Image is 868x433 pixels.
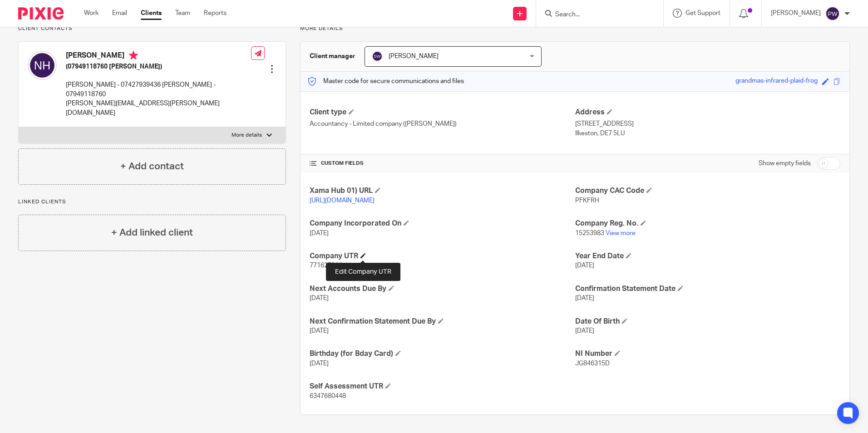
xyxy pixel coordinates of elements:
[204,9,227,18] a: Reports
[28,51,57,80] img: svg%3E
[310,160,575,167] h4: CUSTOM FIELDS
[575,262,594,269] span: [DATE]
[575,284,840,294] h4: Confirmation Statement Date
[575,119,840,128] p: [STREET_ADDRESS]
[120,159,184,173] h4: + Add contact
[310,186,575,196] h4: Xama Hub 01) URL
[111,226,193,240] h4: + Add linked client
[575,129,840,138] p: Ilkeston, DE7 5LU
[310,197,375,204] a: [URL][DOMAIN_NAME]
[310,317,575,326] h4: Next Confirmation Statement Due By
[310,108,575,117] h4: Client type
[310,349,575,359] h4: Birthday (for Bday Card)
[575,360,610,367] span: JG846315D
[310,262,342,269] span: 771627914
[575,230,604,236] span: 15253983
[307,77,464,86] p: Master code for secure communications and files
[310,52,355,61] h3: Client manager
[112,9,127,18] a: Email
[310,328,329,334] span: [DATE]
[66,99,251,118] p: [PERSON_NAME][EMAIL_ADDRESS][PERSON_NAME][DOMAIN_NAME]
[84,9,99,18] a: Work
[575,251,840,261] h4: Year End Date
[310,360,329,367] span: [DATE]
[310,219,575,228] h4: Company Incorporated On
[310,382,575,391] h4: Self Assessment UTR
[735,76,818,87] div: grandmas-infrared-plaid-frog
[575,328,594,334] span: [DATE]
[310,284,575,294] h4: Next Accounts Due By
[66,62,251,71] h5: (07949118760 [PERSON_NAME])
[129,51,138,60] i: Primary
[372,51,383,62] img: svg%3E
[759,159,811,168] label: Show empty fields
[771,9,821,18] p: [PERSON_NAME]
[575,186,840,196] h4: Company CAC Code
[310,393,346,399] span: 6347680448
[554,11,636,19] input: Search
[575,108,840,117] h4: Address
[175,9,190,18] a: Team
[575,349,840,359] h4: NI Number
[18,7,64,20] img: Pixie
[575,317,840,326] h4: Date Of Birth
[18,25,286,32] p: Client contacts
[825,6,840,21] img: svg%3E
[66,80,251,99] p: [PERSON_NAME] - 07427939436 [PERSON_NAME] - 07949118760
[300,25,850,32] p: More details
[18,198,286,206] p: Linked clients
[686,10,720,16] span: Get Support
[310,119,575,128] p: Accountancy - Limited company ([PERSON_NAME])
[141,9,162,18] a: Clients
[575,219,840,228] h4: Company Reg. No.
[310,295,329,301] span: [DATE]
[310,251,575,261] h4: Company UTR
[66,51,251,62] h4: [PERSON_NAME]
[389,53,439,59] span: [PERSON_NAME]
[606,230,636,236] a: View more
[232,132,262,139] p: More details
[575,197,599,204] span: PFKFRH
[310,230,329,236] span: [DATE]
[575,295,594,301] span: [DATE]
